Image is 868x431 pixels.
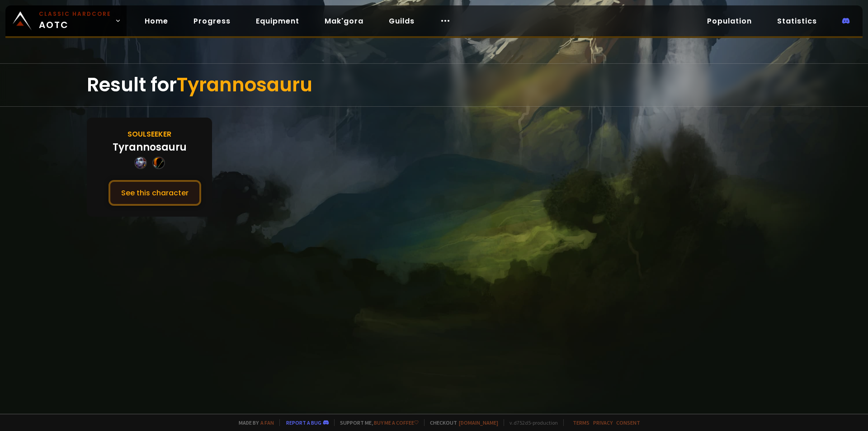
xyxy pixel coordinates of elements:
[186,12,238,30] a: Progress
[374,419,419,426] a: Buy me a coffee
[424,419,498,426] span: Checkout
[504,419,558,426] span: v. d752d5 - production
[334,419,419,426] span: Support me,
[233,419,274,426] span: Made by
[700,12,759,30] a: Population
[87,64,781,106] div: Result for
[382,12,422,30] a: Guilds
[177,71,312,98] span: Tyrannosauru
[317,12,371,30] a: Mak'gora
[113,140,187,155] div: Tyrannosauru
[39,10,111,18] small: Classic Hardcore
[286,419,321,426] a: Report a bug
[249,12,307,30] a: Equipment
[593,419,613,426] a: Privacy
[127,128,171,140] div: Soulseeker
[108,180,201,206] button: See this character
[39,10,111,32] span: AOTC
[616,419,640,426] a: Consent
[573,419,590,426] a: Terms
[260,419,274,426] a: a fan
[5,5,127,36] a: Classic HardcoreAOTC
[459,419,498,426] a: [DOMAIN_NAME]
[770,12,824,30] a: Statistics
[137,12,175,30] a: Home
